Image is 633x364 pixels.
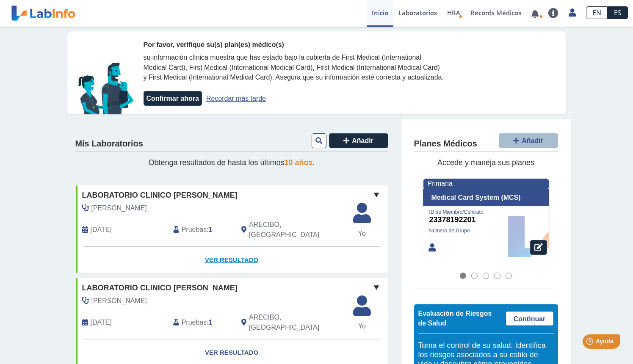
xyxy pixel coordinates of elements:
span: Pruebas [182,317,207,328]
span: ARECIBO, PR [249,312,343,333]
a: Continuar [506,311,554,326]
button: Añadir [329,133,388,148]
span: Continuar [514,315,546,323]
span: 10 años [285,158,313,167]
a: Recordar más tarde [206,95,266,102]
h4: Mis Laboratorios [75,139,143,149]
a: Ver Resultado [76,247,388,273]
b: 1 [209,226,213,233]
span: Accede y maneja sus planes [437,158,534,167]
button: Añadir [499,133,558,148]
span: Torres Colon, Francisco [91,296,147,306]
a: EN [586,6,608,19]
span: Maldonado Vega, Mirna [91,203,147,213]
span: Añadir [522,137,543,144]
b: 1 [209,319,213,326]
span: 2025-09-29 [91,225,112,235]
span: Laboratorio Clinico [PERSON_NAME] [82,282,238,294]
button: Confirmar ahora [144,91,202,106]
div: : [167,312,235,333]
div: Por favor, verifique su(s) plan(es) médico(s) [144,40,444,50]
iframe: Help widget launcher [558,331,624,355]
h4: Planes Médicos [414,139,477,149]
span: Evaluación de Riesgos de Salud [418,310,492,327]
span: Yo [348,321,376,331]
span: Pruebas [182,225,207,235]
div: : [167,220,235,240]
span: Obtenga resultados de hasta los últimos . [148,158,315,167]
span: Primaria [428,180,453,187]
span: 2025-07-29 [91,317,112,328]
span: Añadir [352,137,373,144]
a: ES [608,6,628,19]
span: Laboratorio Clinico [PERSON_NAME] [82,190,238,201]
span: HRA [447,8,460,17]
span: su información clínica muestra que has estado bajo la cubierta de First Medical (International Me... [144,54,444,81]
span: Yo [348,229,376,239]
span: ARECIBO, PR [249,220,343,240]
